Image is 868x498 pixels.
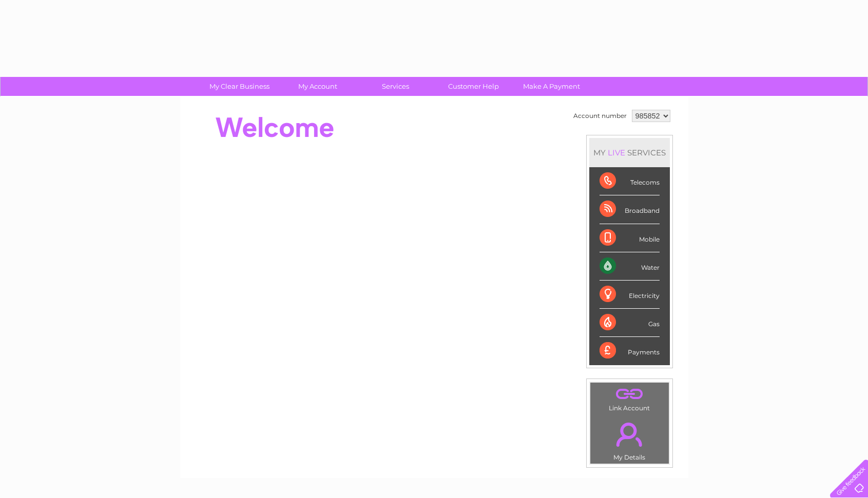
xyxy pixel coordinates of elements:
td: Account number [571,107,629,125]
a: My Clear Business [197,77,282,96]
div: Electricity [600,281,660,309]
div: Payments [600,337,660,365]
div: Gas [600,309,660,337]
div: MY SERVICES [589,138,670,167]
td: Link Account [590,382,669,414]
div: Broadband [600,195,660,224]
a: My Account [275,77,360,96]
a: . [593,416,666,452]
a: Services [353,77,438,96]
div: Water [600,252,660,281]
div: Mobile [600,224,660,252]
td: My Details [590,414,669,464]
div: LIVE [606,148,627,157]
div: Telecoms [600,167,660,195]
a: Make A Payment [509,77,594,96]
a: Customer Help [431,77,516,96]
a: . [593,385,666,403]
